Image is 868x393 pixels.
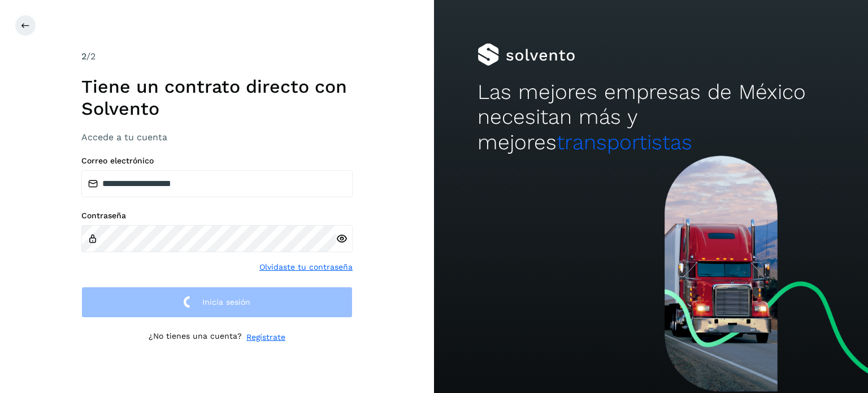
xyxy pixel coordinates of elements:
[246,331,285,343] a: Regístrate
[202,298,250,306] span: Inicia sesión
[81,51,86,62] span: 2
[81,76,353,119] h1: Tiene un contrato directo con Solvento
[81,156,353,166] label: Correo electrónico
[81,211,353,221] label: Contraseña
[557,130,692,154] span: transportistas
[149,331,242,343] p: ¿No tienes una cuenta?
[81,287,353,318] button: Inicia sesión
[259,261,353,273] a: Olvidaste tu contraseña
[478,80,824,155] h2: Las mejores empresas de México necesitan más y mejores
[81,50,353,63] div: /2
[81,132,353,142] h3: Accede a tu cuenta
